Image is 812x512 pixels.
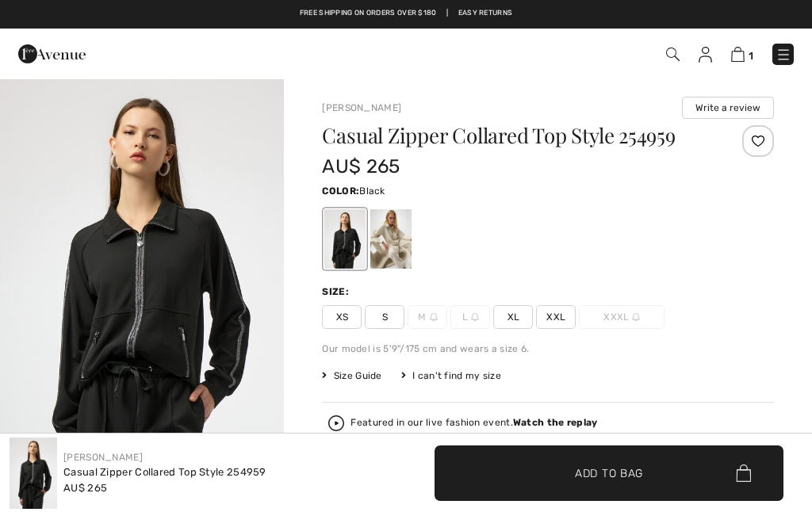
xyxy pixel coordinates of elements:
span: XXL [536,305,576,329]
iframe: Opens a widget where you can find more information [708,464,796,504]
span: XL [493,305,533,329]
img: Shopping Bag [731,47,745,62]
img: My Info [699,47,712,63]
a: 1ère Avenue [18,45,86,60]
span: S [365,305,404,329]
div: Birch [370,209,412,269]
a: Free shipping on orders over $180 [300,8,437,19]
img: ring-m.svg [632,313,640,321]
div: Black [324,209,366,269]
div: Casual Zipper Collared Top Style 254959 [63,464,266,480]
span: XXXL [579,305,665,329]
div: I can't find my size [401,369,501,383]
a: 1 [731,44,753,63]
span: AU$ 265 [322,155,400,178]
img: Casual Zipper Collared Top Style 254959 [10,437,57,509]
button: Add to Bag [435,445,783,501]
img: Search [666,48,680,61]
img: Menu [776,47,791,63]
strong: Watch the replay [513,417,598,428]
span: | [446,8,448,19]
a: Easy Returns [458,8,513,19]
img: 1ère Avenue [18,38,86,70]
span: Size Guide [322,369,381,383]
button: Write a review [682,97,774,119]
h1: Casual Zipper Collared Top Style 254959 [322,125,699,146]
span: Add to Bag [575,464,643,481]
span: L [450,305,490,329]
span: M [408,305,447,329]
img: Watch the replay [328,415,344,431]
span: Black [359,185,385,197]
img: ring-m.svg [471,313,479,321]
span: 1 [749,50,753,62]
img: ring-m.svg [430,313,438,321]
div: Featured in our live fashion event. [350,418,597,428]
a: [PERSON_NAME] [322,102,401,113]
div: Size: [322,285,352,299]
span: Color: [322,185,359,197]
span: XS [322,305,362,329]
span: AU$ 265 [63,482,107,494]
div: Our model is 5'9"/175 cm and wears a size 6. [322,342,774,356]
a: [PERSON_NAME] [63,452,143,463]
